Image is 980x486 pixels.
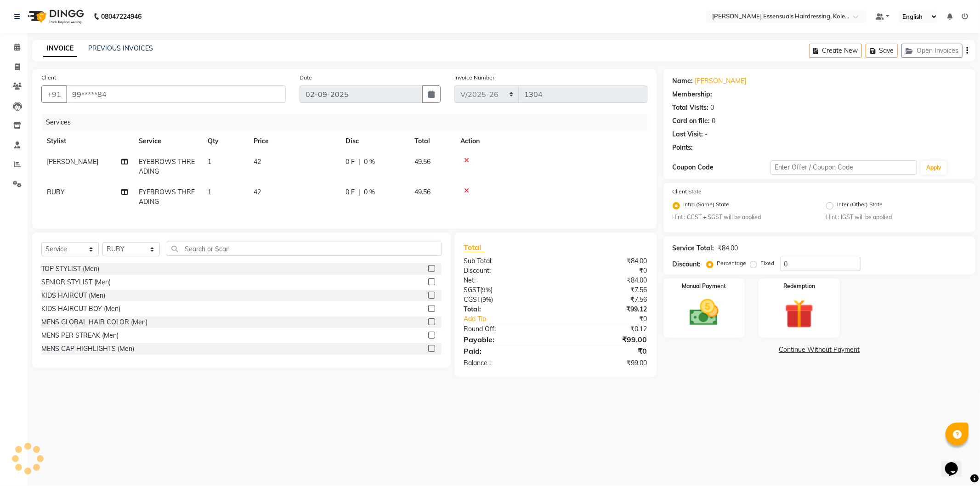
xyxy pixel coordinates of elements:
[41,304,120,314] div: KIDS HAIRCUT BOY (Men)
[208,188,211,196] span: 1
[684,200,730,211] label: Intra (Same) State
[254,158,261,166] span: 42
[457,276,555,285] div: Net:
[41,264,99,274] div: TOP STYLIST (Men)
[673,130,703,139] div: Last Visit:
[673,187,702,196] label: Client State
[248,131,340,152] th: Price
[682,282,726,290] label: Manual Payment
[457,285,555,295] div: ( )
[457,295,555,305] div: ( )
[457,358,555,368] div: Balance :
[457,345,555,356] div: Paid:
[482,296,491,303] span: 9%
[673,116,710,126] div: Card on file:
[837,200,883,211] label: Inter (Other) State
[555,256,654,266] div: ₹84.00
[358,187,360,197] span: |
[901,44,963,58] button: Open Invoices
[202,131,248,152] th: Qty
[464,295,481,304] span: CGST
[346,187,355,197] span: 0 F
[133,131,202,152] th: Service
[457,256,555,266] div: Sub Total:
[761,259,775,267] label: Fixed
[809,44,862,58] button: Create New
[555,334,654,345] div: ₹99.00
[555,358,654,368] div: ₹99.00
[41,131,133,152] th: Stylist
[673,213,813,221] small: Hint : CGST + SGST will be applied
[300,73,312,82] label: Date
[866,44,898,58] button: Save
[47,158,98,166] span: [PERSON_NAME]
[665,345,974,355] a: Continue Without Payment
[41,277,111,287] div: SENIOR STYLIST (Men)
[673,143,693,153] div: Points:
[139,158,195,175] span: EYEBROWS THREADING
[457,266,555,276] div: Discount:
[457,305,555,314] div: Total:
[346,157,355,167] span: 0 F
[705,130,708,139] div: -
[364,187,375,197] span: 0 %
[41,344,134,354] div: MENS CAP HIGHLIGHTS (Men)
[680,296,728,329] img: _cash.svg
[23,4,86,29] img: logo
[455,131,647,152] th: Action
[555,305,654,314] div: ₹99.12
[783,282,815,290] label: Redemption
[457,334,555,345] div: Payable:
[47,188,65,196] span: RUBY
[457,314,572,324] a: Add Tip
[358,157,360,167] span: |
[41,331,119,340] div: MENS PER STREAK (Men)
[555,276,654,285] div: ₹84.00
[482,286,491,294] span: 9%
[673,243,714,253] div: Service Total:
[167,242,442,256] input: Search or Scan
[414,188,431,196] span: 49.56
[673,103,709,113] div: Total Visits:
[208,158,211,166] span: 1
[695,76,747,86] a: [PERSON_NAME]
[364,157,375,167] span: 0 %
[718,243,738,253] div: ₹84.00
[826,213,966,221] small: Hint : IGST will be applied
[409,131,455,152] th: Total
[673,163,770,172] div: Coupon Code
[921,161,947,175] button: Apply
[464,286,480,294] span: SGST
[673,90,713,99] div: Membership:
[776,296,823,332] img: _gift.svg
[770,160,918,175] input: Enter Offer / Coupon Code
[555,266,654,276] div: ₹0
[555,285,654,295] div: ₹7.56
[41,73,56,82] label: Client
[88,44,153,52] a: PREVIOUS INVOICES
[717,259,747,267] label: Percentage
[454,73,494,82] label: Invoice Number
[41,317,147,327] div: MENS GLOBAL HAIR COLOR (Men)
[41,291,105,300] div: KIDS HAIRCUT (Men)
[340,131,409,152] th: Disc
[673,76,693,86] div: Name:
[42,114,654,131] div: Services
[254,188,261,196] span: 42
[941,449,971,477] iframe: chat widget
[414,158,431,166] span: 49.56
[457,324,555,334] div: Round Off:
[139,188,195,206] span: EYEBROWS THREADING
[555,295,654,305] div: ₹7.56
[711,103,714,113] div: 0
[572,314,654,324] div: ₹0
[66,85,286,103] input: Search by Name/Mobile/Email/Code
[41,85,67,103] button: +91
[712,116,716,126] div: 0
[555,345,654,356] div: ₹0
[43,40,77,57] a: INVOICE
[101,4,142,29] b: 08047224946
[555,324,654,334] div: ₹0.12
[464,243,485,252] span: Total
[673,260,701,269] div: Discount:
